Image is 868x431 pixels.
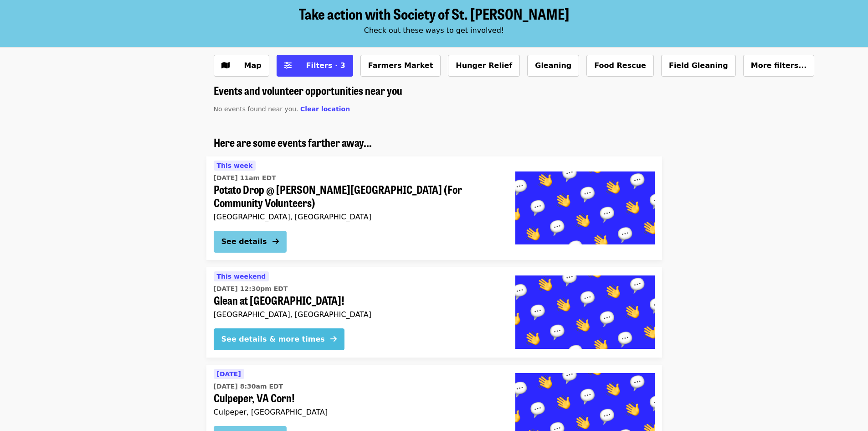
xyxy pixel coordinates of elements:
[206,267,662,358] a: See details for "Glean at Lynchburg Community Market!"
[214,328,344,350] button: See details & more times
[214,134,372,150] span: Here are some events farther away...
[586,55,654,77] button: Food Rescue
[214,310,501,319] div: [GEOGRAPHIC_DATA], [GEOGRAPHIC_DATA]
[214,213,501,221] div: [GEOGRAPHIC_DATA], [GEOGRAPHIC_DATA]
[300,104,350,114] button: Clear location
[272,237,279,246] i: arrow-right icon
[217,273,266,280] span: This weekend
[448,55,520,77] button: Hunger Relief
[214,231,287,253] button: See details
[214,105,298,113] span: No events found near you.
[221,236,267,247] div: See details
[221,61,230,70] i: map icon
[214,55,269,77] button: Show map view
[299,3,569,24] span: Take action with Society of St. [PERSON_NAME]
[217,370,241,378] span: [DATE]
[214,391,501,405] span: Culpeper, VA Corn!
[214,82,402,98] span: Events and volunteer opportunities near you
[330,335,337,343] i: arrow-right icon
[214,183,501,209] span: Potato Drop @ [PERSON_NAME][GEOGRAPHIC_DATA] (For Community Volunteers)
[743,55,815,77] button: More filters...
[214,382,283,391] time: [DATE] 8:30am EDT
[515,171,655,244] img: Potato Drop @ Randolph College (For Community Volunteers) organized by Society of St. Andrew
[214,173,276,183] time: [DATE] 11am EDT
[515,275,655,348] img: Glean at Lynchburg Community Market! organized by Society of St. Andrew
[284,61,292,70] i: sliders-h icon
[214,294,501,307] span: Glean at [GEOGRAPHIC_DATA]!
[661,55,736,77] button: Field Gleaning
[206,156,662,260] a: See details for "Potato Drop @ Randolph College (For Community Volunteers)"
[214,25,655,36] div: Check out these ways to get involved!
[360,55,441,77] button: Farmers Market
[751,61,807,70] span: More filters...
[217,162,253,169] span: This week
[221,334,325,345] div: See details & more times
[300,105,350,113] span: Clear location
[214,408,501,416] div: Culpeper, [GEOGRAPHIC_DATA]
[527,55,579,77] button: Gleaning
[277,55,353,77] button: Filters (3 selected)
[214,284,288,294] time: [DATE] 12:30pm EDT
[306,61,345,70] span: Filters · 3
[244,61,262,70] span: Map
